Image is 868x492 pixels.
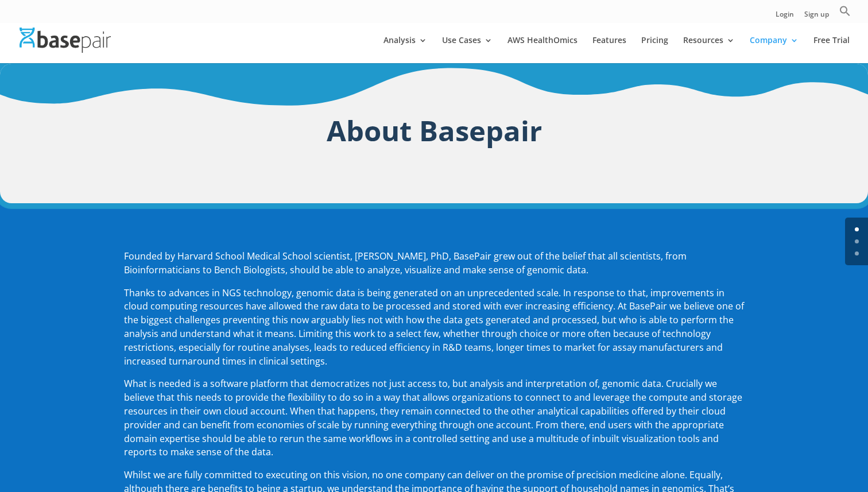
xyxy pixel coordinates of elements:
a: Free Trial [813,36,850,63]
p: What is needed is a software platform that democratizes not just access to, but analysis and inte... [124,377,744,468]
a: AWS HealthOmics [507,36,578,63]
img: Basepair [20,28,111,52]
a: Analysis [383,36,427,63]
a: Features [592,36,626,63]
svg: Search [839,5,851,17]
span: Thanks to advances in NGS technology, genomic data is being generated on an unprecedented scale. ... [124,286,744,367]
a: Login [776,11,794,23]
a: 1 [855,239,859,243]
h1: About Basepair [124,110,744,157]
a: 0 [855,227,859,231]
p: Founded by Harvard School Medical School scientist, [PERSON_NAME], PhD, BasePair grew out of the ... [124,250,744,286]
a: Resources [683,36,735,63]
a: Sign up [804,11,829,23]
a: Search Icon Link [839,5,851,23]
a: Use Cases [442,36,493,63]
a: Pricing [641,36,668,63]
a: Company [750,36,799,63]
a: 2 [855,251,859,255]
